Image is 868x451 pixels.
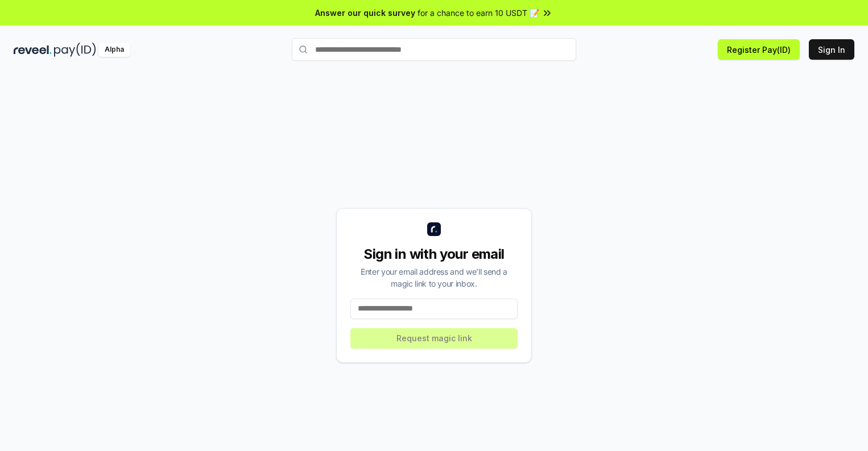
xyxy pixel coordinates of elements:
span: for a chance to earn 10 USDT 📝 [418,7,539,19]
div: Enter your email address and we’ll send a magic link to your inbox. [350,266,518,289]
img: reveel_dark [14,43,52,57]
img: pay_id [54,43,96,57]
button: Sign In [809,39,854,60]
span: Answer our quick survey [315,7,415,19]
div: Sign in with your email [350,245,518,263]
img: logo_small [427,222,441,236]
div: Alpha [98,43,130,57]
button: Register Pay(ID) [718,39,800,60]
